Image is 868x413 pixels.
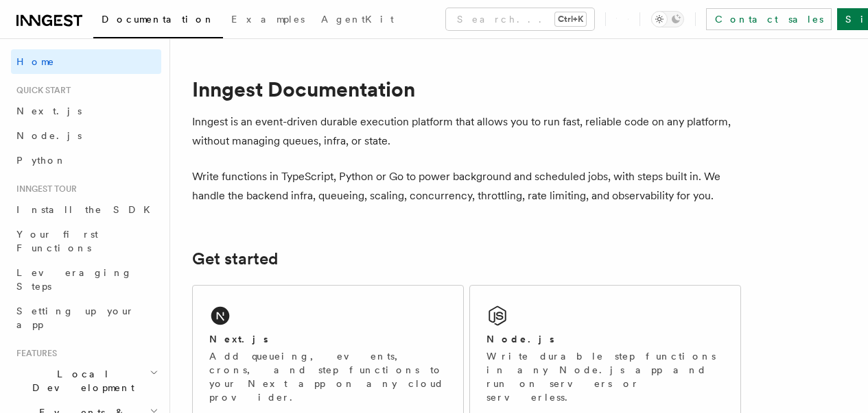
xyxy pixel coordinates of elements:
span: Node.js [16,130,82,141]
a: Leveraging Steps [11,260,161,299]
span: Local Development [11,367,150,395]
button: Toggle dark mode [651,11,684,27]
a: Node.js [11,123,161,148]
a: Get started [192,249,278,268]
span: Leveraging Steps [16,267,132,292]
span: Your first Functions [16,229,98,253]
a: Python [11,148,161,173]
button: Search...Ctrl+K [446,8,594,30]
a: AgentKit [313,4,402,37]
span: Install the SDK [16,204,159,215]
span: Quick start [11,85,71,96]
p: Write durable step functions in any Node.js app and run on servers or serverless. [486,349,724,404]
span: Home [16,55,55,68]
a: Examples [223,4,313,37]
span: Documentation [102,14,215,25]
span: Next.js [16,105,82,116]
span: Python [16,155,67,166]
a: Your first Functions [11,222,161,260]
p: Add queueing, events, crons, and step functions to your Next app on any cloud provider. [209,349,447,404]
h1: Inngest Documentation [192,77,741,101]
p: Inngest is an event-driven durable execution platform that allows you to run fast, reliable code ... [192,112,741,151]
span: AgentKit [321,14,394,25]
span: Setting up your app [16,305,134,330]
a: Documentation [93,4,223,38]
h2: Next.js [209,332,268,346]
a: Next.js [11,99,161,123]
a: Contact sales [706,8,832,30]
span: Inngest tour [11,184,77,195]
p: Write functions in TypeScript, Python or Go to power background and scheduled jobs, with steps bu... [192,167,741,205]
a: Setting up your app [11,299,161,337]
kbd: Ctrl+K [555,12,586,26]
span: Features [11,348,57,359]
a: Home [11,49,161,74]
button: Local Development [11,362,161,400]
h2: Node.js [486,332,554,346]
span: Examples [231,14,305,25]
a: Install the SDK [11,197,161,222]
